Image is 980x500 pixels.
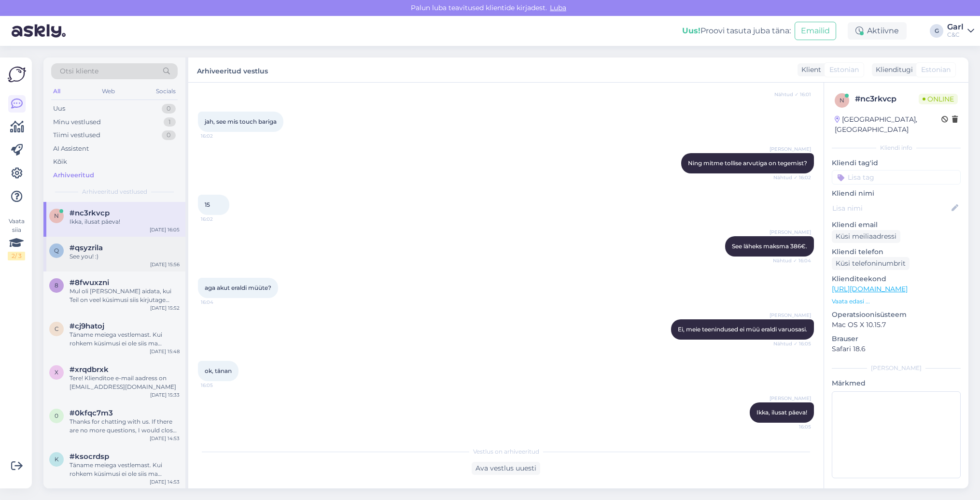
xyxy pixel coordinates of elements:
span: See läheks maksma 386€. [732,243,807,250]
span: aga akut eraldi müüte? [205,284,271,291]
div: AI Assistent [53,144,89,154]
span: #8fwuxzni [70,278,109,287]
span: k [55,456,59,463]
div: Garl [947,23,964,31]
span: 16:02 [201,132,237,140]
div: Mul oli [PERSON_NAME] aidata, kui Teil on veel küsimusi siis kirjutage julgelt! Ilusat päeva Teile! [70,287,180,304]
span: Ning mitme tollise arvutiga on tegemist? [688,159,807,167]
div: Vaata siia [8,217,25,260]
span: #ksocrdsp [70,452,109,461]
span: #qsyzrila [70,243,103,252]
div: Uus [53,104,65,114]
div: Kliendi info [832,143,961,152]
div: Minu vestlused [53,117,101,127]
span: Otsi kliente [60,66,98,76]
span: #nc3rkvcp [70,209,110,217]
span: 15 [205,201,210,208]
div: Aktiivne [848,22,907,40]
div: Klient [798,65,821,75]
p: Mac OS X 10.15.7 [832,320,961,330]
span: [PERSON_NAME] [770,395,811,402]
span: ok, tänan [205,367,232,374]
span: [PERSON_NAME] [770,312,811,319]
span: jah, see mis touch bariga [205,118,277,125]
input: Lisa nimi [832,203,950,214]
span: 16:05 [775,423,811,430]
div: Ikka, ilusat päeva! [70,217,180,226]
div: Küsi meiliaadressi [832,230,900,243]
div: G [930,24,943,38]
button: Emailid [795,22,836,40]
div: [DATE] 15:52 [150,304,180,312]
p: Klienditeekond [832,274,961,284]
span: Vestlus on arhiveeritud [473,447,539,456]
div: [DATE] 14:53 [150,435,180,442]
span: q [54,247,59,254]
span: #0kfqc7m3 [70,409,113,417]
span: 0 [55,412,58,419]
span: Luba [547,3,569,12]
span: x [55,369,58,376]
div: 2 / 3 [8,252,25,260]
span: Nähtud ✓ 16:02 [773,174,811,181]
div: [DATE] 16:05 [150,226,180,233]
div: Tiimi vestlused [53,130,100,140]
div: [DATE] 15:33 [150,391,180,399]
div: Kõik [53,157,67,167]
div: # nc3rkvcp [855,93,919,105]
label: Arhiveeritud vestlus [197,63,268,76]
div: [DATE] 15:48 [150,348,180,355]
span: [PERSON_NAME] [770,229,811,236]
p: Kliendi email [832,220,961,230]
a: GarlC&C [947,23,974,39]
div: [PERSON_NAME] [832,364,961,372]
p: Kliendi tag'id [832,158,961,168]
div: [DATE] 14:53 [150,478,180,486]
b: Uus! [682,26,700,35]
div: 0 [162,130,176,140]
span: 16:02 [201,215,237,223]
input: Lisa tag [832,170,961,185]
span: 8 [55,282,58,289]
p: Kliendi nimi [832,188,961,199]
span: Nähtud ✓ 16:04 [773,257,811,264]
div: Täname meiega vestlemast. Kui rohkem küsimusi ei ole siis ma sulgeks chati, et ka teised saaksid ... [70,330,180,348]
span: n [840,97,844,104]
span: Nähtud ✓ 16:01 [774,91,811,98]
div: Klienditugi [872,65,913,75]
span: Estonian [829,65,859,75]
p: Safari 18.6 [832,344,961,354]
p: Märkmed [832,378,961,388]
p: Operatsioonisüsteem [832,310,961,320]
span: Estonian [921,65,951,75]
div: Thanks for chatting with us. If there are no more questions, I would close the chat so that other... [70,417,180,435]
span: #cj9hatoj [70,322,104,330]
div: Socials [154,85,178,98]
div: C&C [947,31,964,39]
span: Nähtud ✓ 16:05 [773,340,811,347]
div: Ava vestlus uuesti [472,462,540,475]
div: Web [100,85,117,98]
span: c [55,325,59,332]
img: Askly Logo [8,65,26,84]
span: n [54,212,59,219]
div: [GEOGRAPHIC_DATA], [GEOGRAPHIC_DATA] [835,114,941,135]
span: Ei, meie teenindused ei müü eraldi varuosasi. [678,326,807,333]
p: Vaata edasi ... [832,297,961,306]
a: [URL][DOMAIN_NAME] [832,285,908,293]
span: #xrqdbrxk [70,365,109,374]
div: 1 [164,117,176,127]
span: 16:04 [201,299,237,306]
div: See you! :) [70,252,180,261]
div: Täname meiega vestlemast. Kui rohkem küsimusi ei ole siis ma sulgeks chati, et ka teised saaksid ... [70,461,180,478]
p: Brauser [832,334,961,344]
span: 16:05 [201,382,237,389]
p: Kliendi telefon [832,247,961,257]
span: Online [919,94,958,104]
span: [PERSON_NAME] [770,145,811,153]
div: All [51,85,62,98]
div: [DATE] 15:56 [150,261,180,268]
div: Arhiveeritud [53,171,94,180]
div: Tere! Klienditoe e-mail aadress on [EMAIL_ADDRESS][DOMAIN_NAME] [70,374,180,391]
div: Küsi telefoninumbrit [832,257,910,270]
